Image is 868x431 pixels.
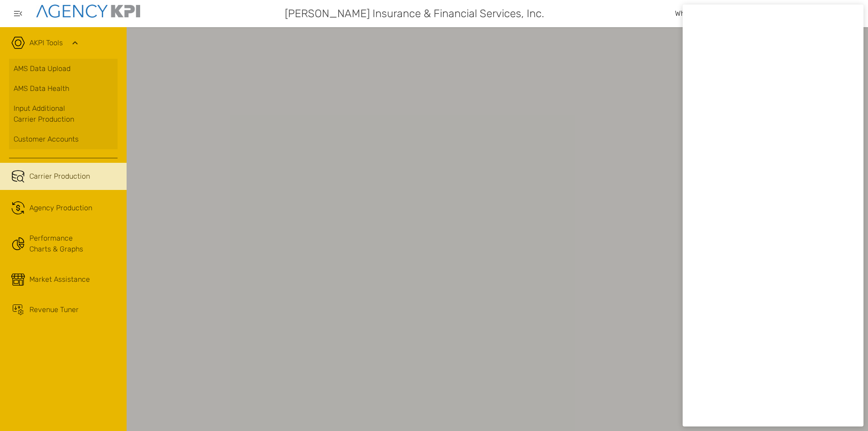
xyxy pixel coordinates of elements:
div: Revenue Tuner [29,304,79,315]
a: Customer Accounts [9,129,118,149]
a: AMS Data Health [9,79,118,99]
div: Customer Accounts [14,134,113,145]
div: Agency Production [29,203,92,213]
img: agencykpi-logo-550x69-2d9e3fa8.png [36,5,140,18]
a: AKPI Tools [29,38,63,48]
a: AMS Data Upload [9,59,118,79]
a: Input AdditionalCarrier Production [9,99,118,129]
span: Carrier Production [29,171,90,182]
div: Market Assistance [29,274,90,285]
span: What’s new? [675,9,716,18]
span: [PERSON_NAME] Insurance & Financial Services, Inc. [285,5,544,22]
span: AMS Data Health [14,83,69,94]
